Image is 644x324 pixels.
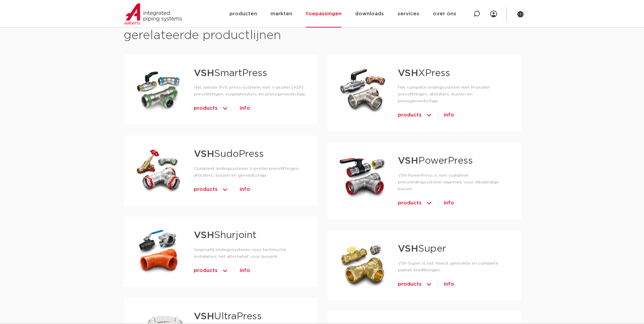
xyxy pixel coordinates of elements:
[194,165,306,179] p: Compleet leidingsysteem V-profiel pressfittingen, afsluiters, buizen en gereedschap.
[398,69,450,78] a: VSHXPress
[398,260,510,273] p: VSH Super is het meest gebruikte en complete pakket knelfittingen.
[240,103,250,114] a: info
[222,184,228,195] img: icon-chevron-up-1.svg
[222,103,228,114] img: icon-chevron-up-1.svg
[398,156,418,166] strong: VSH
[194,312,262,321] a: VSHUltraPress
[398,84,510,104] p: Het complete leidingsysteem met M-profiel pressfittingen, afsluiters, buizen en pressgereedschap.
[194,246,306,260] p: Gegroefd leidingssysteem voor technische installaties; hét alternatief voor laswerk.
[194,84,306,97] p: Het slimste RVS press-systeem met V-profiel (ASP) pressfittingen, kogelafsluiters en pressgereeds...
[194,149,214,159] strong: VSH
[426,198,433,209] img: icon-chevron-up-1.svg
[124,28,521,44] h2: gerelateerde productlijnen​
[194,69,214,78] strong: VSH
[194,149,264,159] a: VSHSudoPress
[240,184,250,195] a: info
[444,198,454,209] a: info
[194,103,218,114] span: products
[222,265,228,276] img: icon-chevron-up-1.svg
[398,172,510,192] p: VSH PowerPress is een compleet pressleidingsysteem waarmee voor dikwandige buizen.
[398,198,422,209] span: products
[398,244,418,254] strong: VSH
[398,279,422,290] span: products
[444,110,454,121] a: info
[194,265,218,276] span: products
[426,110,433,121] img: icon-chevron-up-1.svg
[398,244,446,254] a: VSHSuper
[398,69,418,78] strong: VSH
[426,279,433,290] img: icon-chevron-up-1.svg
[194,69,267,78] a: VSHSmartPress
[444,279,454,290] a: info
[194,312,214,321] strong: VSH
[240,265,250,276] a: info
[194,231,214,240] strong: VSH
[398,110,422,121] span: products
[194,231,256,240] a: VSHShurjoint
[194,184,218,195] span: products
[398,156,473,166] a: VSHPowerPress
